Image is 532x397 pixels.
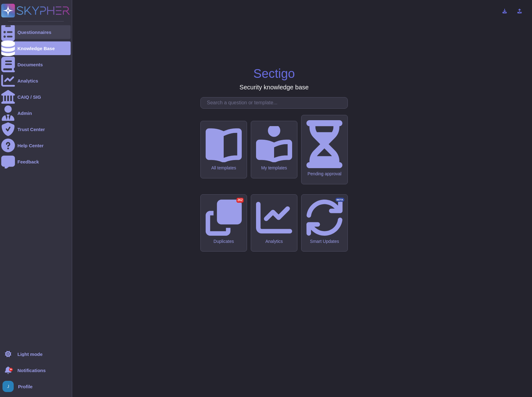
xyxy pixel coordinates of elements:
[1,41,71,55] a: Knowledge Base
[1,74,71,87] a: Analytics
[206,239,242,244] div: Duplicates
[335,198,344,202] div: BETA
[17,143,44,148] div: Help Center
[240,83,309,91] h3: Security knowledge base
[204,97,348,108] input: Search a question or template...
[256,165,292,171] div: My templates
[18,384,33,389] span: Profile
[9,368,13,371] div: 9+
[17,159,39,164] div: Feedback
[236,198,244,203] div: 262
[2,381,14,392] img: user
[17,95,41,99] div: CAIQ / SIG
[17,127,45,132] div: Trust Center
[17,368,46,373] span: Notifications
[1,58,71,71] a: Documents
[17,352,43,357] div: Light mode
[17,111,32,116] div: Admin
[17,78,38,83] div: Analytics
[206,165,242,171] div: All templates
[1,139,71,152] a: Help Center
[1,106,71,120] a: Admin
[306,239,343,244] div: Smart Updates
[1,122,71,136] a: Trust Center
[256,239,292,244] div: Analytics
[17,46,55,51] div: Knowledge Base
[17,62,43,67] div: Documents
[253,66,295,81] h1: Sectigo
[1,380,18,393] button: user
[1,90,71,104] a: CAIQ / SIG
[306,171,343,177] div: Pending approval
[1,25,71,39] a: Questionnaires
[1,155,71,168] a: Feedback
[17,30,51,35] div: Questionnaires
